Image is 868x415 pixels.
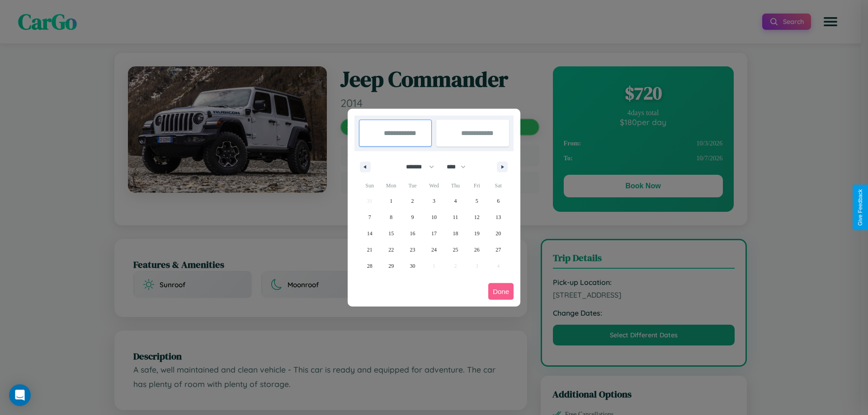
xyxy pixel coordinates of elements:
[453,242,458,258] span: 25
[423,242,444,258] button: 24
[453,209,458,225] span: 11
[402,225,423,242] button: 16
[359,242,380,258] button: 21
[367,225,373,242] span: 14
[411,209,414,225] span: 9
[402,242,423,258] button: 23
[410,225,415,242] span: 16
[380,178,401,193] span: Mon
[453,225,458,242] span: 18
[367,242,373,258] span: 21
[380,242,401,258] button: 22
[423,193,444,209] button: 3
[488,283,514,300] button: Done
[466,242,487,258] button: 26
[431,225,437,242] span: 17
[388,258,394,274] span: 29
[423,178,444,193] span: Wed
[488,225,509,242] button: 20
[445,225,466,242] button: 18
[367,258,373,274] span: 28
[466,178,487,193] span: Fri
[359,225,380,242] button: 14
[495,225,501,242] span: 20
[359,178,380,193] span: Sun
[410,242,415,258] span: 23
[402,209,423,225] button: 9
[410,258,415,274] span: 30
[402,193,423,209] button: 2
[388,225,394,242] span: 15
[495,209,501,225] span: 13
[433,193,435,209] span: 3
[474,225,480,242] span: 19
[466,225,487,242] button: 19
[380,225,401,242] button: 15
[9,384,31,406] div: Open Intercom Messenger
[368,209,371,225] span: 7
[495,242,501,258] span: 27
[445,178,466,193] span: Thu
[402,178,423,193] span: Tue
[445,242,466,258] button: 25
[388,242,394,258] span: 22
[466,193,487,209] button: 5
[445,209,466,225] button: 11
[445,193,466,209] button: 4
[474,209,480,225] span: 12
[380,193,401,209] button: 1
[857,189,863,226] div: Give Feedback
[488,242,509,258] button: 27
[488,178,509,193] span: Sat
[454,193,457,209] span: 4
[423,225,444,242] button: 17
[390,209,392,225] span: 8
[488,209,509,225] button: 13
[380,258,401,274] button: 29
[488,193,509,209] button: 6
[474,242,480,258] span: 26
[497,193,500,209] span: 6
[359,258,380,274] button: 28
[390,193,392,209] span: 1
[431,242,437,258] span: 24
[402,258,423,274] button: 30
[411,193,414,209] span: 2
[423,209,444,225] button: 10
[466,209,487,225] button: 12
[476,193,478,209] span: 5
[431,209,437,225] span: 10
[359,209,380,225] button: 7
[380,209,401,225] button: 8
